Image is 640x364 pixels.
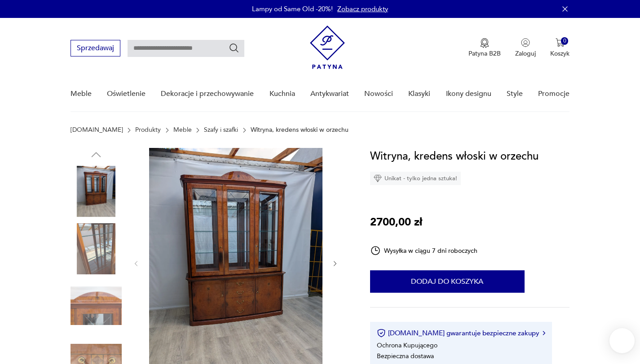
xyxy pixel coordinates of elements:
a: Dekoracje i przechowywanie [161,77,254,111]
img: Zdjęcie produktu Witryna, kredens włoski w orzechu [71,223,122,274]
a: Kuchnia [269,77,295,111]
a: Zobacz produkty [337,4,388,13]
p: 2700,00 zł [370,214,422,231]
p: Zaloguj [515,49,536,58]
img: Ikona strzałki w prawo [543,331,545,335]
a: Sprzedawaj [71,46,120,52]
a: Klasyki [408,77,430,111]
a: Szafy i szafki [204,126,238,134]
a: [DOMAIN_NAME] [71,126,123,134]
img: Ikonka użytkownika [521,38,530,47]
div: Unikat - tylko jedna sztuka! [370,172,461,185]
p: Koszyk [550,49,569,58]
a: Produkty [135,126,161,134]
img: Ikona certyfikatu [377,329,386,338]
p: Patyna B2B [468,49,501,58]
a: Ikona medaluPatyna B2B [468,38,501,58]
button: 0Koszyk [550,38,569,58]
button: Patyna B2B [468,38,501,58]
li: Bezpieczna dostawa [377,352,434,360]
a: Style [507,77,523,111]
img: Zdjęcie produktu Witryna, kredens włoski w orzechu [71,166,122,217]
img: Ikona koszyka [556,38,565,47]
a: Oświetlenie [107,77,146,111]
a: Ikony designu [446,77,491,111]
a: Meble [71,77,92,111]
a: Antykwariat [310,77,349,111]
p: Witryna, kredens włoski w orzechu [251,126,349,134]
img: Zdjęcie produktu Witryna, kredens włoski w orzechu [71,280,122,331]
img: Ikona medalu [480,38,489,48]
a: Promocje [538,77,569,111]
img: Patyna - sklep z meblami i dekoracjami vintage [310,26,345,69]
h1: Witryna, kredens włoski w orzechu [370,148,538,165]
div: Wysyłka w ciągu 7 dni roboczych [370,245,478,256]
button: [DOMAIN_NAME] gwarantuje bezpieczne zakupy [377,329,545,338]
div: 0 [561,37,569,45]
button: Szukaj [229,43,239,53]
button: Sprzedawaj [71,40,120,56]
a: Meble [173,126,192,134]
img: Ikona diamentu [374,174,382,182]
button: Dodaj do koszyka [370,270,525,293]
li: Ochrona Kupującego [377,341,437,350]
iframe: Smartsupp widget button [609,328,635,353]
button: Zaloguj [515,38,536,58]
p: Lampy od Same Old -20%! [252,4,333,13]
a: Nowości [364,77,393,111]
